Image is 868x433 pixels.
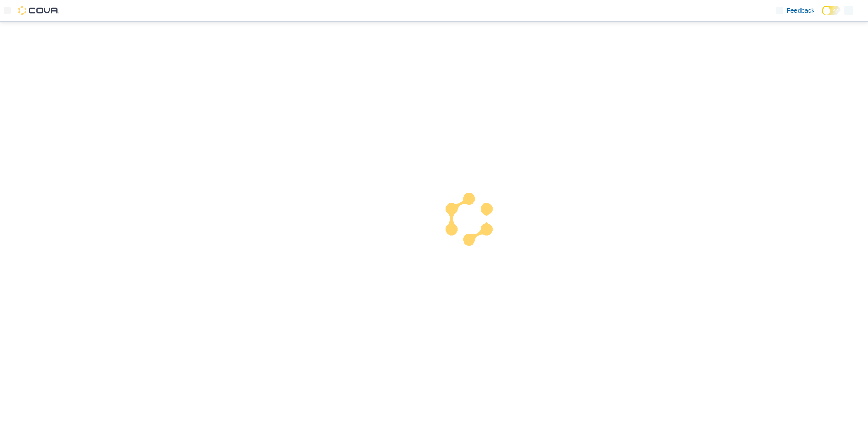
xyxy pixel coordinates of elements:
[787,6,814,15] span: Feedback
[434,186,502,254] img: cova-loader
[772,1,818,20] a: Feedback
[822,6,841,15] input: Dark Mode
[18,6,59,15] img: Cova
